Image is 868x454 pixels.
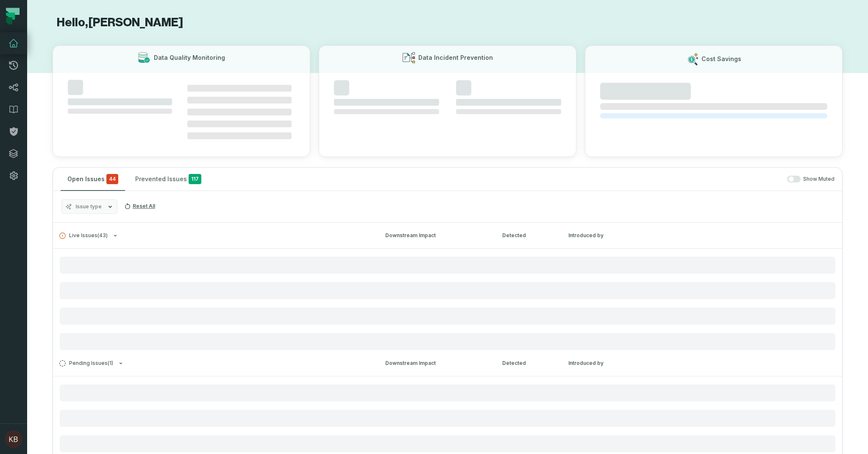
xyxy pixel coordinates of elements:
[59,233,370,239] button: Live Issues(43)
[568,232,645,239] div: Introduced by
[502,359,553,367] div: Detected
[154,53,225,62] h3: Data Quality Monitoring
[5,431,22,448] img: avatar of Kennedy Bruce
[502,232,553,239] div: Detected
[61,199,117,214] button: Issue type
[121,199,159,213] button: Reset All
[59,360,370,367] button: Pending Issues(1)
[53,248,842,350] div: Live Issues(43)
[211,176,835,183] div: Show Muted
[53,15,843,30] h1: Hello, [PERSON_NAME]
[189,174,201,184] span: 117
[701,55,741,63] h3: Cost Savings
[319,45,576,157] button: Data Incident Prevention
[128,168,208,191] button: Prevented Issues
[53,45,310,157] button: Data Quality Monitoring
[385,359,487,367] div: Downstream Impact
[418,53,493,62] h3: Data Incident Prevention
[385,232,487,239] div: Downstream Impact
[585,45,843,157] button: Cost Savings
[59,360,113,367] span: Pending Issues ( 1 )
[568,359,645,367] div: Introduced by
[106,174,118,184] span: critical issues and errors combined
[59,233,108,239] span: Live Issues ( 43 )
[75,203,102,210] span: Issue type
[61,168,125,191] button: Open Issues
